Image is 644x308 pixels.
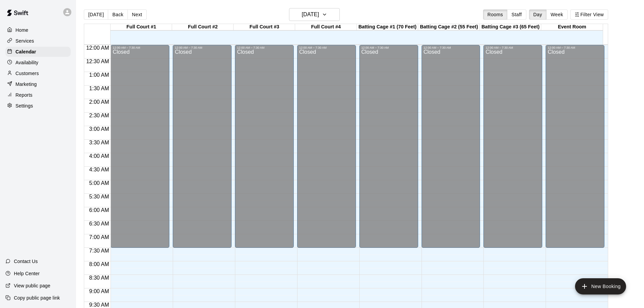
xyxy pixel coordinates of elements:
div: 12:00 AM – 7:30 AM [175,46,230,49]
button: [DATE] [84,9,108,20]
div: 12:00 AM – 7:30 AM [485,46,540,49]
span: 3:00 AM [88,126,111,132]
div: Closed [299,49,354,250]
div: 12:00 AM – 7:30 AM: Closed [297,45,356,248]
div: Full Court #1 [111,24,172,30]
span: 9:00 AM [88,288,111,294]
span: 7:30 AM [88,248,111,254]
div: Full Court #2 [172,24,234,30]
p: Services [16,38,34,44]
a: Settings [5,101,71,111]
span: 2:00 AM [88,99,111,105]
div: Event Room [541,24,603,30]
button: Staff [507,9,526,20]
div: Closed [485,49,540,250]
div: 12:00 AM – 7:30 AM: Closed [422,45,480,248]
div: Batting Cage #2 (55 Feet) [418,24,480,30]
p: Home [16,27,28,33]
button: add [575,278,626,294]
span: 8:30 AM [88,275,111,281]
a: Services [5,36,71,46]
span: 1:00 AM [88,72,111,78]
p: Copy public page link [14,294,60,301]
div: 12:00 AM – 7:30 AM [237,46,292,49]
p: Customers [16,70,39,77]
p: Contact Us [14,258,38,265]
p: Calendar [16,48,36,55]
p: Reports [16,92,32,98]
span: 8:00 AM [88,261,111,267]
p: Marketing [16,81,37,88]
div: Closed [361,49,416,250]
span: 6:30 AM [88,221,111,227]
div: 12:00 AM – 7:30 AM: Closed [111,45,169,248]
div: 12:00 AM – 7:30 AM: Closed [359,45,418,248]
button: Day [529,9,547,20]
div: 12:00 AM – 7:30 AM: Closed [483,45,542,248]
span: 12:30 AM [85,58,111,64]
h6: [DATE] [302,10,319,19]
button: Back [108,9,128,20]
span: 12:00 AM [85,45,111,51]
button: Week [546,9,568,20]
a: Home [5,25,71,35]
div: 12:00 AM – 7:30 AM [299,46,354,49]
span: 3:30 AM [88,140,111,145]
div: Closed [424,49,478,250]
a: Customers [5,68,71,78]
a: Marketing [5,79,71,89]
div: 12:00 AM – 7:30 AM: Closed [546,45,604,248]
div: 12:00 AM – 7:30 AM [361,46,416,49]
p: View public page [14,282,50,289]
span: 4:00 AM [88,153,111,159]
span: 7:00 AM [88,234,111,240]
div: Full Court #4 [295,24,357,30]
div: 12:00 AM – 7:30 AM: Closed [235,45,294,248]
button: Next [127,9,146,20]
div: Closed [175,49,230,250]
div: 12:00 AM – 7:30 AM [113,46,167,49]
a: Calendar [5,47,71,57]
div: Batting Cage #1 (70 Feet) [357,24,418,30]
a: Reports [5,90,71,100]
div: 12:00 AM – 7:30 AM [548,46,602,49]
span: 4:30 AM [88,167,111,172]
div: Closed [237,49,292,250]
div: Batting Cage #3 (65 Feet) [480,24,541,30]
p: Help Center [14,270,40,277]
a: Availability [5,57,71,68]
div: Full Court #3 [234,24,295,30]
span: 2:30 AM [88,113,111,118]
span: 6:00 AM [88,207,111,213]
span: 9:30 AM [88,302,111,308]
button: Filter View [570,9,608,20]
button: Rooms [483,9,507,20]
div: 12:00 AM – 7:30 AM: Closed [173,45,232,248]
span: 1:30 AM [88,86,111,91]
button: [DATE] [289,8,340,21]
div: Closed [113,49,167,250]
span: 5:30 AM [88,194,111,199]
p: Availability [16,59,39,66]
div: 12:00 AM – 7:30 AM [424,46,478,49]
span: 5:00 AM [88,180,111,186]
p: Settings [16,102,33,109]
div: Closed [548,49,602,250]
